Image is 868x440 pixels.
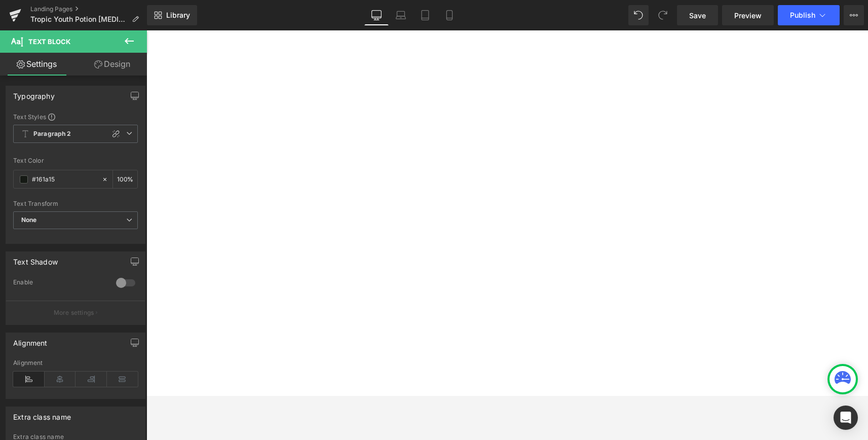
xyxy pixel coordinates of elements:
span: Library [166,11,190,20]
button: Publish [778,5,840,25]
div: Extra class name [13,407,71,421]
a: Desktop [364,5,389,25]
a: Preview [722,5,774,25]
a: Landing Pages [30,5,147,13]
a: Laptop [389,5,413,25]
a: Mobile [437,5,462,25]
button: Undo [628,5,649,25]
button: More [844,5,864,25]
div: Alignment [13,359,138,366]
div: Text Styles [13,113,138,121]
p: More settings [54,308,94,317]
b: None [21,216,37,224]
input: Color [32,174,97,185]
a: New Library [147,5,197,25]
button: Redo [653,5,673,25]
div: Typography [13,86,55,100]
div: Text Transform [13,200,138,207]
span: Publish [790,11,815,19]
a: Design [76,53,149,76]
div: Alignment [13,333,48,347]
span: Preview [734,10,762,21]
b: Paragraph 2 [33,130,71,138]
div: % [113,170,137,188]
span: Save [689,10,706,21]
div: Enable [13,278,106,289]
span: Text Block [28,38,70,46]
div: Text Shadow [13,252,58,266]
a: Tablet [413,5,437,25]
button: More settings [6,301,145,324]
span: Tropic Youth Potion [MEDICAL_DATA] Complex Alternative Products (Tropic Youth Potion Dupes) [30,15,128,23]
div: Text Color [13,157,138,164]
div: Open Intercom Messenger [834,406,858,430]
